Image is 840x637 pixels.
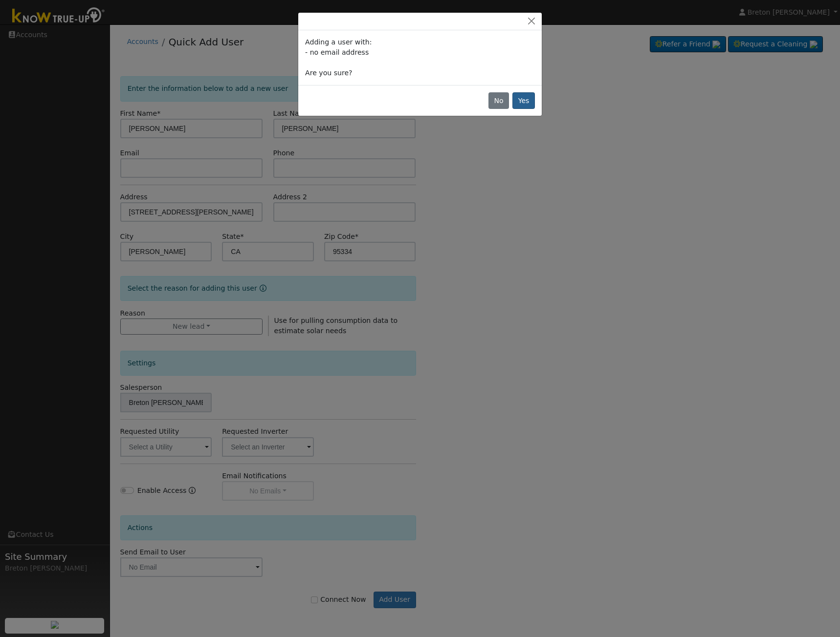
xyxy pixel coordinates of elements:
[512,92,535,109] button: Yes
[305,48,369,56] span: - no email address
[305,38,372,46] span: Adding a user with:
[305,69,352,77] span: Are you sure?
[525,16,538,26] button: Close
[488,92,509,109] button: No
